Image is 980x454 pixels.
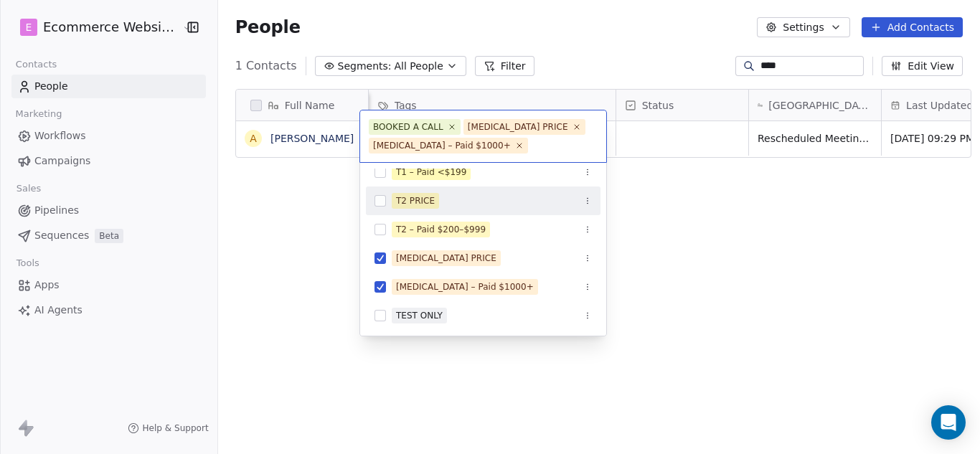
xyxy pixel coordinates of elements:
div: [MEDICAL_DATA] – Paid $1000+ [396,280,534,293]
div: T1 – Paid <$199 [396,166,466,179]
div: T2 PRICE [396,194,435,207]
div: TEST ONLY [396,309,443,322]
div: [MEDICAL_DATA] PRICE [468,120,568,133]
div: [MEDICAL_DATA] PRICE [396,252,496,265]
div: [MEDICAL_DATA] – Paid $1000+ [373,139,511,152]
div: T2 – Paid $200–$999 [396,223,486,236]
div: BOOKED A CALL [373,120,443,133]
